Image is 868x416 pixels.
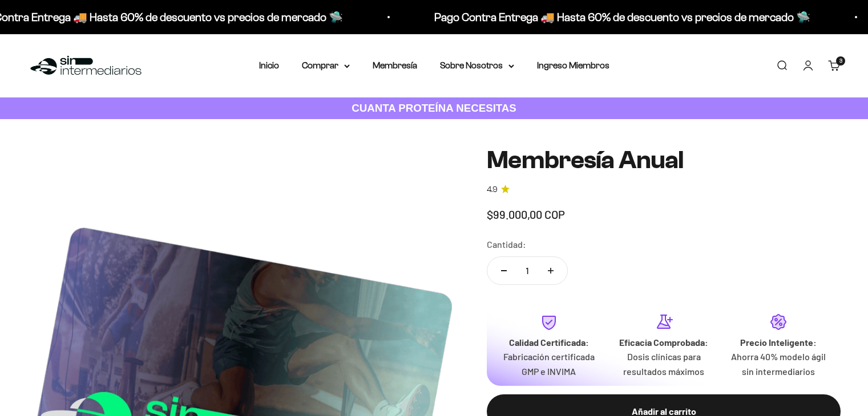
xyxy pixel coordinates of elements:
p: Fabricación certificada GMP e INVIMA [500,349,597,378]
h1: Membresía Anual [487,146,841,174]
a: 4.94.9 de 5.0 estrellas [487,183,841,196]
a: Membresía [373,60,417,70]
button: Aumentar cantidad [534,257,567,284]
p: Pago Contra Entrega 🚚 Hasta 60% de descuento vs precios de mercado 🛸 [431,8,807,26]
sale-price: $99.000,00 COP [487,205,565,223]
label: Cantidad: [487,237,526,252]
button: Reducir cantidad [487,257,520,284]
summary: Sobre Nosotros [440,58,514,73]
span: 4.9 [487,183,498,196]
p: Ahorra 40% modelo ágil sin intermediarios [730,349,827,378]
span: 3 [839,58,842,64]
p: Dosis clínicas para resultados máximos [616,349,712,378]
strong: CUANTA PROTEÍNA NECESITAS [352,102,516,114]
a: Ingreso Miembros [537,60,609,70]
strong: Precio Inteligente: [740,337,817,348]
strong: Eficacia Comprobada: [619,337,708,348]
strong: Calidad Certificada: [509,337,589,348]
summary: Comprar [302,58,350,73]
a: Inicio [259,60,279,70]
